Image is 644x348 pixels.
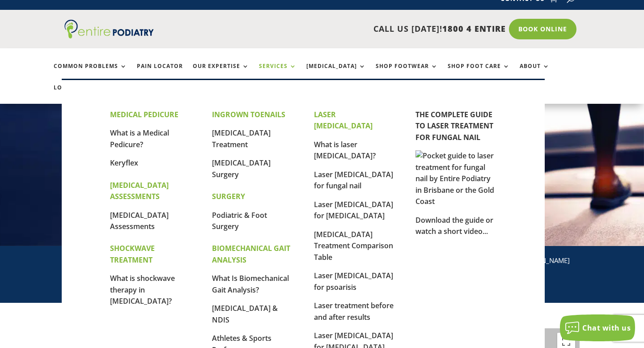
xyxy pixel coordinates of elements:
[110,158,138,168] a: Keryflex
[212,158,271,179] a: [MEDICAL_DATA] Surgery
[183,23,506,35] p: CALL US [DATE]!
[520,63,550,82] a: About
[212,110,285,119] strong: INGROWN TOENAILS
[314,110,373,131] strong: LASER [MEDICAL_DATA]
[54,85,98,104] a: Locations
[54,63,127,82] a: Common Problems
[560,314,635,341] button: Chat with us
[314,301,394,322] a: Laser treatment before and after results
[376,63,438,82] a: Shop Footwear
[259,63,297,82] a: Services
[110,243,155,265] strong: SHOCKWAVE TREATMENT
[314,140,376,161] a: What is laser [MEDICAL_DATA]?
[415,215,493,237] a: Download the guide or watch a short video...
[442,23,506,34] span: 1800 4 ENTIRE
[212,273,289,295] a: What Is Biomechanical Gait Analysis?
[64,31,154,40] a: Entire Podiatry
[212,303,278,325] a: [MEDICAL_DATA] & NDIS
[314,271,393,292] a: Laser [MEDICAL_DATA] for psoarisis
[212,243,290,265] strong: BIOMECHANICAL GAIT ANALYSIS
[212,128,271,149] a: [MEDICAL_DATA] Treatment
[64,20,154,38] img: logo (1)
[509,19,576,39] a: Book Online
[137,63,183,82] a: Pain Locator
[415,150,496,208] img: Pocket guide to laser treatment for fungal nail by Entire Podiatry in Brisbane or the Gold Coast
[110,110,178,119] strong: MEDICAL PEDICURE
[314,170,393,191] a: Laser [MEDICAL_DATA] for fungal nail
[306,63,366,82] a: [MEDICAL_DATA]
[212,210,267,232] a: Podiatric & Foot Surgery
[110,180,169,202] strong: [MEDICAL_DATA] ASSESSMENTS
[314,229,393,262] a: [MEDICAL_DATA] Treatment Comparison Table
[110,128,169,149] a: What is a Medical Pedicure?
[212,191,245,201] strong: SURGERY
[415,110,493,142] a: THE COMPLETE GUIDE TO LASER TREATMENT FOR FUNGAL NAIL
[448,63,510,82] a: Shop Foot Care
[110,273,175,306] a: What is shockwave therapy in [MEDICAL_DATA]?
[582,323,631,333] span: Chat with us
[193,63,249,82] a: Our Expertise
[314,199,393,221] a: Laser [MEDICAL_DATA] for [MEDICAL_DATA]
[110,210,169,232] a: [MEDICAL_DATA] Assessments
